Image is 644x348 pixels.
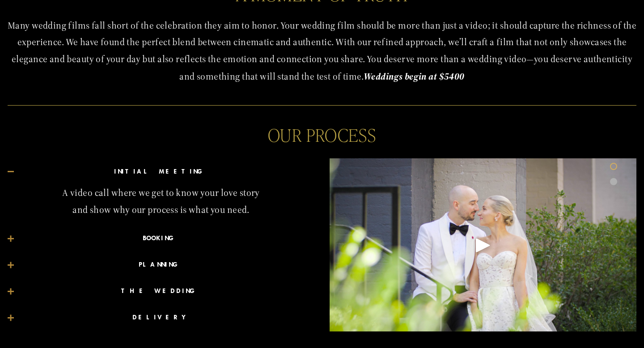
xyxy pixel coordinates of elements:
span: INITIAL MEETING [14,166,314,178]
span: THE WEDDING [14,285,314,297]
button: BOOKING [8,225,314,251]
span: BOOKING [14,232,314,245]
p: Many wedding films fall short of the celebration they aim to honor. Your wedding film should be m... [8,17,636,85]
p: A video call where we get to know your love story and show why our process is what you need. [54,185,268,219]
span: DELIVERY [14,311,314,324]
span: PLANNING [14,259,314,271]
button: INITIAL MEETING [8,159,314,185]
em: Weddings begin at $5400 [364,70,465,82]
h2: OUR PROCESS [8,126,636,143]
button: THE WEDDING [8,278,314,304]
div: INITIAL MEETING [8,185,314,225]
div: Play [472,234,494,256]
button: PLANNING [8,252,314,278]
button: DELIVERY [8,305,314,331]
